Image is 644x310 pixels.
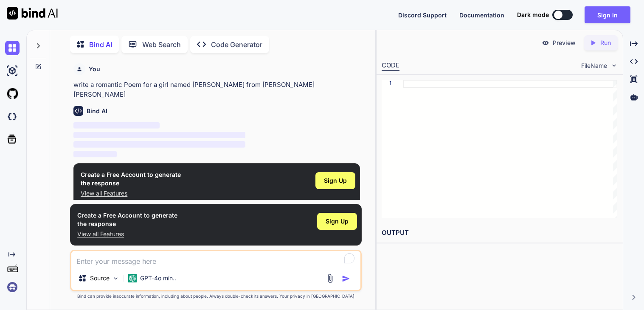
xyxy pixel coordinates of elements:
[553,39,576,47] p: Preview
[73,132,245,138] span: ‌
[342,274,350,283] img: icon
[398,11,447,19] span: Discord Support
[128,274,137,282] img: GPT-4o mini
[459,11,504,19] span: Documentation
[81,170,181,187] h1: Create a Free Account to generate the response
[5,109,20,124] img: darkCloudIdeIcon
[517,11,549,19] span: Dark mode
[211,39,262,50] p: Code Generator
[73,151,116,157] span: ‌
[90,274,110,282] p: Source
[73,141,245,148] span: ‌
[459,11,504,20] button: Documentation
[89,65,100,73] h6: You
[398,11,447,20] button: Discord Support
[87,107,107,115] h6: Bind AI
[585,6,630,23] button: Sign in
[71,251,360,266] textarea: To enrich screen reader interactions, please activate Accessibility in Grammarly extension settings
[382,80,392,88] div: 1
[600,39,611,47] p: Run
[325,274,335,283] img: attachment
[77,230,177,238] p: View all Features
[542,39,549,47] img: preview
[581,61,607,70] span: FileName
[377,223,623,243] h2: OUTPUT
[89,39,112,50] p: Bind AI
[73,122,160,128] span: ‌
[7,7,58,20] img: Bind AI
[5,87,20,101] img: githubLight
[77,211,177,228] h1: Create a Free Account to generate the response
[610,62,618,69] img: chevron down
[140,274,176,282] p: GPT-4o min..
[5,64,20,78] img: ai-studio
[142,39,181,50] p: Web Search
[81,189,181,198] p: View all Features
[382,61,399,71] div: CODE
[5,280,20,294] img: signin
[112,275,119,282] img: Pick Models
[73,80,360,99] p: write a romantic Poem for a girl named [PERSON_NAME] from [PERSON_NAME] [PERSON_NAME]
[326,217,349,226] span: Sign Up
[70,293,362,299] p: Bind can provide inaccurate information, including about people. Always double-check its answers....
[5,41,20,55] img: chat
[324,176,347,185] span: Sign Up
